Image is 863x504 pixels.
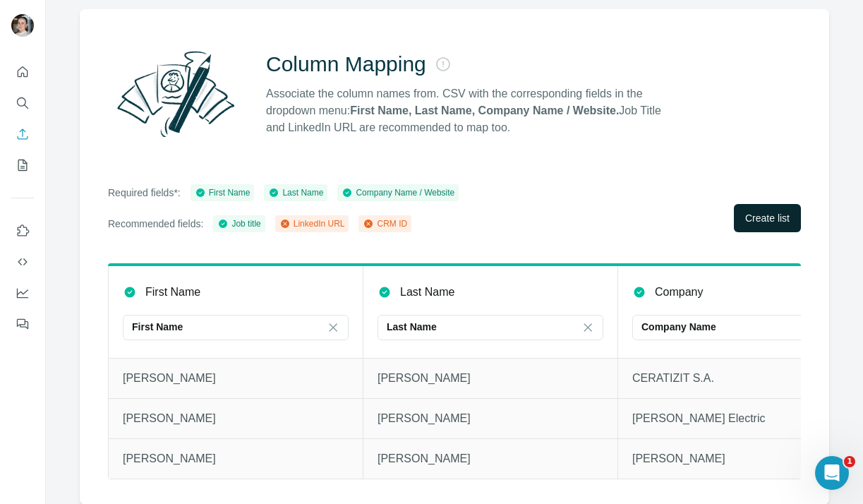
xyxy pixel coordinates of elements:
div: Job title [217,217,260,230]
p: Required fields*: [108,186,181,200]
button: Dashboard [11,280,34,306]
button: Create list [734,204,801,232]
span: Create list [745,211,790,225]
p: [PERSON_NAME] [378,410,603,427]
p: Recommended fields: [108,217,203,231]
h2: Column Mapping [266,52,426,77]
button: My lists [11,152,34,178]
img: Surfe Illustration - Column Mapping [108,43,243,145]
p: Company Name [641,320,716,334]
p: [PERSON_NAME] [378,370,603,387]
button: Quick start [11,59,34,85]
div: LinkedIn URL [279,217,345,230]
p: [PERSON_NAME] [632,450,858,467]
button: Search [11,90,34,116]
button: Use Surfe on LinkedIn [11,218,34,244]
img: Avatar [11,14,34,37]
iframe: Intercom live chat [815,456,849,490]
div: CRM ID [363,217,407,230]
p: [PERSON_NAME] [123,410,349,427]
div: First Name [195,186,251,199]
p: First Name [132,320,183,334]
p: Company [655,284,703,301]
p: [PERSON_NAME] [123,450,349,467]
span: 1 [844,456,855,467]
div: Last Name [268,186,323,199]
p: [PERSON_NAME] [123,370,349,387]
p: CERATIZIT S.A. [632,370,858,387]
button: Use Surfe API [11,249,34,275]
div: Company Name / Website [342,186,454,199]
button: Enrich CSV [11,121,34,147]
button: Feedback [11,311,34,337]
p: Last Name [400,284,454,301]
p: Associate the column names from. CSV with the corresponding fields in the dropdown menu: Job Titl... [266,85,674,136]
p: [PERSON_NAME] Electric [632,410,858,427]
p: [PERSON_NAME] [378,450,603,467]
p: First Name [145,284,200,301]
strong: First Name, Last Name, Company Name / Website. [350,104,619,116]
p: Last Name [387,320,437,334]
